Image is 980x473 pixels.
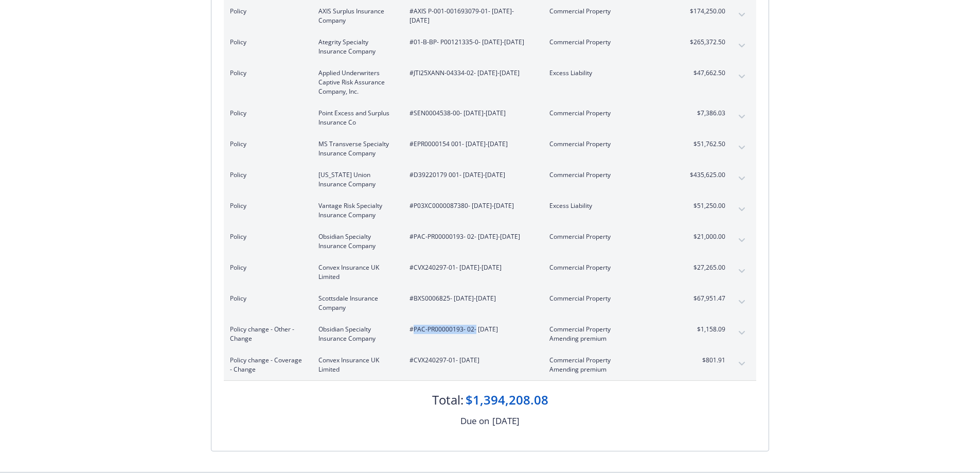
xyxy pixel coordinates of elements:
[549,68,670,78] span: Excess Liability
[224,319,756,349] div: Policy change - Other - ChangeObsidian Specialty Insurance Company#PAC-PR00000193- 02- [DATE]Comm...
[409,7,533,25] span: #AXIS P-001-001693079-01 - [DATE]-[DATE]
[734,38,750,54] button: expand content
[318,232,393,251] span: Obsidian Specialty Insurance Company
[224,164,756,195] div: Policy[US_STATE] Union Insurance Company#D39220179 001- [DATE]-[DATE]Commercial Property$435,625....
[224,257,756,288] div: PolicyConvex Insurance UK Limited#CVX240297-01- [DATE]-[DATE]Commercial Property$27,265.00expand ...
[687,232,725,241] span: $21,000.00
[549,232,670,241] span: Commercial Property
[549,294,670,303] span: Commercial Property
[318,294,393,312] span: Scottsdale Insurance Company
[409,38,533,47] span: #01-B-BP- P00121335-0 - [DATE]-[DATE]
[230,294,302,303] span: Policy
[687,170,725,180] span: $435,625.00
[409,170,533,180] span: #D39220179 001 - [DATE]-[DATE]
[734,294,750,310] button: expand content
[549,139,670,149] span: Commercial Property
[230,356,302,374] span: Policy change - Coverage - Change
[687,7,725,16] span: $174,250.00
[318,38,393,56] span: Ategrity Specialty Insurance Company
[318,68,393,96] span: Applied Underwriters Captive Risk Assurance Company, Inc.
[466,391,548,409] div: $1,394,208.08
[409,201,533,211] span: #P03XC0000087380 - [DATE]-[DATE]
[230,325,302,343] span: Policy change - Other - Change
[318,170,393,189] span: [US_STATE] Union Insurance Company
[549,365,670,374] span: Amending premium
[318,109,393,127] span: Point Excess and Surplus Insurance Co
[318,139,393,158] span: MS Transverse Specialty Insurance Company
[687,68,725,78] span: $47,662.50
[409,68,533,78] span: #JTI25XANN-04334-02 - [DATE]-[DATE]
[409,325,533,334] span: #PAC-PR00000193- 02 - [DATE]
[230,201,302,211] span: Policy
[687,325,725,334] span: $1,158.09
[409,263,533,272] span: #CVX240297-01 - [DATE]-[DATE]
[687,201,725,211] span: $51,250.00
[230,170,302,180] span: Policy
[549,263,670,272] span: Commercial Property
[687,263,725,272] span: $27,265.00
[318,263,393,282] span: Convex Insurance UK Limited
[230,68,302,78] span: Policy
[318,356,393,374] span: Convex Insurance UK Limited
[224,349,756,380] div: Policy change - Coverage - ChangeConvex Insurance UK Limited#CVX240297-01- [DATE]Commercial Prope...
[230,7,302,16] span: Policy
[460,414,489,428] div: Due on
[687,356,725,365] span: $801.91
[318,7,393,25] span: AXIS Surplus Insurance Company
[734,356,750,372] button: expand content
[687,294,725,303] span: $67,951.47
[224,195,756,226] div: PolicyVantage Risk Specialty Insurance Company#P03XC0000087380- [DATE]-[DATE]Excess Liability$51,...
[734,139,750,156] button: expand content
[318,325,393,343] span: Obsidian Specialty Insurance Company
[549,356,670,374] span: Commercial PropertyAmending premium
[318,201,393,220] span: Vantage Risk Specialty Insurance Company
[734,263,750,279] button: expand content
[549,334,670,343] span: Amending premium
[230,38,302,47] span: Policy
[549,38,670,47] span: Commercial Property
[224,102,756,133] div: PolicyPoint Excess and Surplus Insurance Co#SEN0004538-00- [DATE]-[DATE]Commercial Property$7,386...
[734,7,750,23] button: expand content
[549,109,670,118] span: Commercial Property
[549,201,670,211] span: Excess Liability
[549,170,670,180] span: Commercial Property
[734,232,750,249] button: expand content
[734,68,750,85] button: expand content
[492,414,520,428] div: [DATE]
[409,109,533,118] span: #SEN0004538-00 - [DATE]-[DATE]
[230,232,302,241] span: Policy
[224,133,756,164] div: PolicyMS Transverse Specialty Insurance Company#EPR0000154 001- [DATE]-[DATE]Commercial Property$...
[549,7,670,16] span: Commercial Property
[687,38,725,47] span: $265,372.50
[230,109,302,118] span: Policy
[409,294,533,303] span: #BXS0006825 - [DATE]-[DATE]
[224,226,756,257] div: PolicyObsidian Specialty Insurance Company#PAC-PR00000193- 02- [DATE]-[DATE]Commercial Property$2...
[224,62,756,102] div: PolicyApplied Underwriters Captive Risk Assurance Company, Inc.#JTI25XANN-04334-02- [DATE]-[DATE]...
[549,325,670,343] span: Commercial PropertyAmending premium
[734,325,750,341] button: expand content
[432,391,464,409] div: Total:
[409,232,533,241] span: #PAC-PR00000193- 02 - [DATE]-[DATE]
[734,201,750,218] button: expand content
[734,109,750,125] button: expand content
[230,263,302,272] span: Policy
